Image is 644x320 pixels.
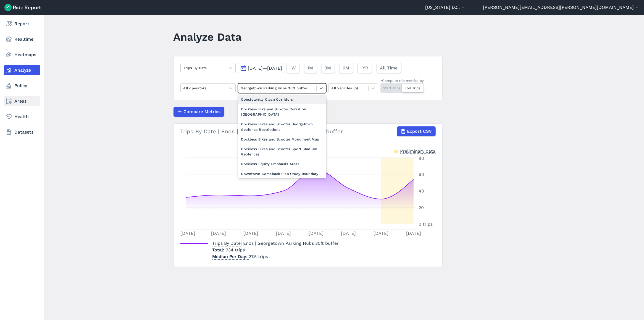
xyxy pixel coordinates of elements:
div: Dockless Bikes and Scooter Sport Stadium Geofences [238,144,326,159]
tspan: 0 trips [419,222,433,227]
tspan: [DATE] [374,231,388,236]
span: 1M [308,65,313,71]
img: Ride Report [4,4,41,11]
tspan: [DATE] [243,231,258,236]
a: Policy [4,81,40,91]
span: Export CSV [407,128,432,135]
span: 1YR [361,65,369,71]
a: Analyze [4,65,40,75]
div: Downtown Comeback Plan Study Boundary [238,169,326,179]
span: [DATE]—[DATE] [248,66,282,71]
div: Dockless Equity Emphasis Areas [238,159,326,169]
button: [US_STATE] D.C. [425,4,466,11]
span: All Time [380,65,398,71]
span: Total [212,247,226,253]
a: Datasets [4,127,40,137]
tspan: [DATE] [341,231,356,236]
button: All Time [377,63,401,73]
a: Realtime [4,34,40,44]
div: Preliminary data [400,148,436,154]
a: Health [4,112,40,122]
tspan: 40 [419,188,424,194]
tspan: [DATE] [406,231,421,236]
button: 3M [321,63,335,73]
button: 1YR [358,63,372,73]
span: 334 trips [226,247,245,253]
a: Areas [4,96,40,106]
span: Median Per Day [212,252,249,260]
span: 1W [290,65,296,71]
p: 37.5 trips [212,253,339,260]
button: [DATE]—[DATE] [238,63,284,73]
div: Dockless Bikes and Scooter Georgetown Geofence Restrictions [238,119,326,134]
span: 3M [325,65,331,71]
button: [PERSON_NAME][EMAIL_ADDRESS][PERSON_NAME][DOMAIN_NAME] [483,4,640,11]
tspan: [DATE] [276,231,291,236]
div: Consistently Clean Corridors [238,95,326,104]
button: 1M [304,63,317,73]
tspan: [DATE] [308,231,323,236]
button: Compare Metrics [174,107,224,117]
tspan: 80 [419,156,424,161]
tspan: [DATE] [180,231,195,236]
button: 1W [286,63,300,73]
div: Trips By Date | Ends | [GEOGRAPHIC_DATA] Hubs 30ft buffer [180,126,436,136]
div: *Compute trip metrics by [380,78,424,83]
div: Dockless Bikes and Scooter Monument Map [238,134,326,144]
tspan: [DATE] [211,231,226,236]
h1: Analyze Data [174,29,242,45]
span: 6M [343,65,349,71]
tspan: 20 [419,205,424,210]
a: Report [4,19,40,29]
span: Compare Metrics [184,108,221,115]
span: | Ends | Georgetown Parking Hubs 30ft buffer [212,241,339,246]
tspan: 60 [419,172,424,177]
a: Heatmaps [4,50,40,60]
button: Export CSV [397,126,436,136]
div: Dockless Bike and Scooter Corral on [GEOGRAPHIC_DATA] [238,104,326,119]
button: 6M [339,63,353,73]
span: Trips By Date [212,239,241,246]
